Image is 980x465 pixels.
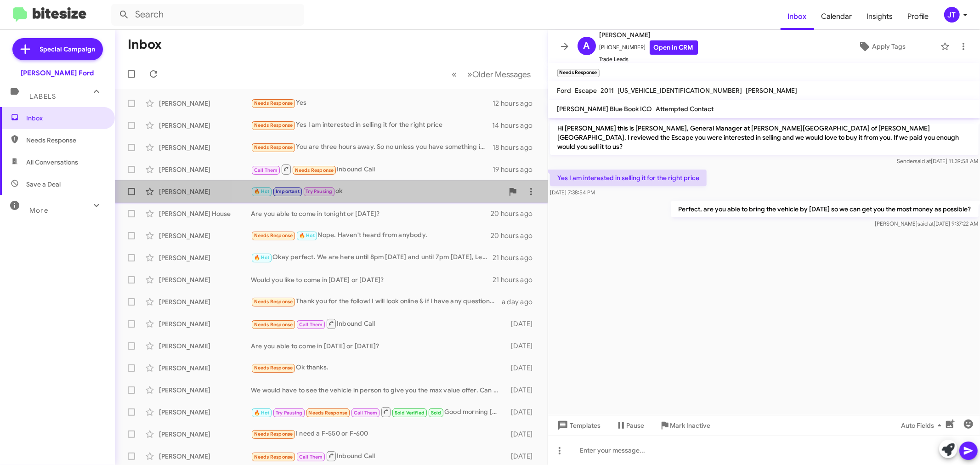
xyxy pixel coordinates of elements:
[493,99,540,108] div: 12 hours ago
[254,232,293,238] span: Needs Response
[26,158,78,167] span: All Conversations
[254,144,293,150] span: Needs Response
[395,410,425,416] span: Sold Verified
[447,65,463,84] button: Previous
[601,86,614,95] span: 2011
[575,86,597,95] span: Escape
[431,410,442,416] span: Sold
[504,363,540,373] div: [DATE]
[251,296,502,307] div: Thank you for the follow! I will look online & if I have any questions I'll call you.
[159,386,251,395] div: [PERSON_NAME]
[295,167,334,173] span: Needs Response
[901,3,936,30] a: Profile
[944,7,960,23] div: JT
[159,165,251,174] div: [PERSON_NAME]
[618,86,742,95] span: [US_VEHICLE_IDENTIFICATION_NUMBER]
[504,408,540,417] div: [DATE]
[557,86,572,95] span: Ford
[159,319,251,329] div: [PERSON_NAME]
[491,231,540,240] div: 20 hours ago
[254,365,293,371] span: Needs Response
[29,206,48,215] span: More
[251,230,491,241] div: Nope. Haven't heard from anybody.
[452,68,457,80] span: «
[550,120,979,155] p: Hi [PERSON_NAME] this is [PERSON_NAME], General Manager at [PERSON_NAME][GEOGRAPHIC_DATA] of [PER...
[159,143,251,152] div: [PERSON_NAME]
[600,40,698,55] span: [PHONE_NUMBER]
[128,37,162,52] h1: Inbox
[550,189,595,196] span: [DATE] 7:38:54 PM
[473,69,531,79] span: Older Messages
[918,220,934,227] span: said at
[254,410,270,416] span: 🔥 Hot
[276,188,300,194] span: Important
[254,100,293,106] span: Needs Response
[159,209,251,218] div: [PERSON_NAME] House
[504,319,540,329] div: [DATE]
[251,318,504,329] div: Inbound Call
[354,410,378,416] span: Call Them
[251,341,504,351] div: Are you able to come in [DATE] or [DATE]?
[555,417,601,434] span: Templates
[26,136,104,145] span: Needs Response
[650,40,698,55] a: Open in CRM
[251,209,491,218] div: Are you able to come in tonight or [DATE]?
[627,417,645,434] span: Pause
[159,187,251,196] div: [PERSON_NAME]
[491,209,540,218] div: 20 hours ago
[600,29,698,40] span: [PERSON_NAME]
[159,363,251,373] div: [PERSON_NAME]
[299,454,323,460] span: Call Them
[251,406,504,418] div: Good morning [PERSON_NAME]. I'm checking in to determine the status of the check for my vehicle? ...
[254,167,278,173] span: Call Them
[251,252,493,263] div: Okay perfect. We are here until 8pm [DATE] and until 7pm [DATE], Let me know what day works best ...
[29,92,56,101] span: Labels
[504,452,540,461] div: [DATE]
[251,386,504,395] div: We would have to see the vehicle in person to give you the max value offer. Can you come in [DATE...
[12,38,103,60] a: Special Campaign
[670,417,711,434] span: Mark Inactive
[251,98,493,108] div: Yes
[493,165,540,174] div: 19 hours ago
[814,3,860,30] a: Calendar
[306,188,332,194] span: Try Pausing
[159,430,251,439] div: [PERSON_NAME]
[872,38,906,55] span: Apply Tags
[26,180,61,189] span: Save a Deal
[159,275,251,284] div: [PERSON_NAME]
[462,65,537,84] button: Next
[583,39,590,53] span: A
[447,65,537,84] nav: Page navigation example
[548,417,608,434] button: Templates
[827,38,936,55] button: Apply Tags
[492,121,540,130] div: 14 hours ago
[468,68,473,80] span: »
[493,143,540,152] div: 18 hours ago
[299,322,323,328] span: Call Them
[251,363,504,373] div: Ok thanks.
[493,275,540,284] div: 21 hours ago
[159,121,251,130] div: [PERSON_NAME]
[254,188,270,194] span: 🔥 Hot
[40,45,96,54] span: Special Campaign
[21,68,94,78] div: [PERSON_NAME] Ford
[502,297,540,306] div: a day ago
[504,430,540,439] div: [DATE]
[781,3,814,30] a: Inbox
[159,341,251,351] div: [PERSON_NAME]
[894,417,952,434] button: Auto Fields
[557,69,600,77] small: Needs Response
[276,410,302,416] span: Try Pausing
[656,105,714,113] span: Attempted Contact
[251,450,504,462] div: Inbound Call
[159,452,251,461] div: [PERSON_NAME]
[251,142,493,153] div: You are three hours away. So no unless you have something in stock.
[251,120,492,130] div: Yes I am interested in selling it for the right price
[860,3,901,30] a: Insights
[159,99,251,108] div: [PERSON_NAME]
[671,201,978,217] p: Perfect, are you able to bring the vehicle by [DATE] so we can get you the most money as possible?
[251,429,504,439] div: I need a F-550 or F-600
